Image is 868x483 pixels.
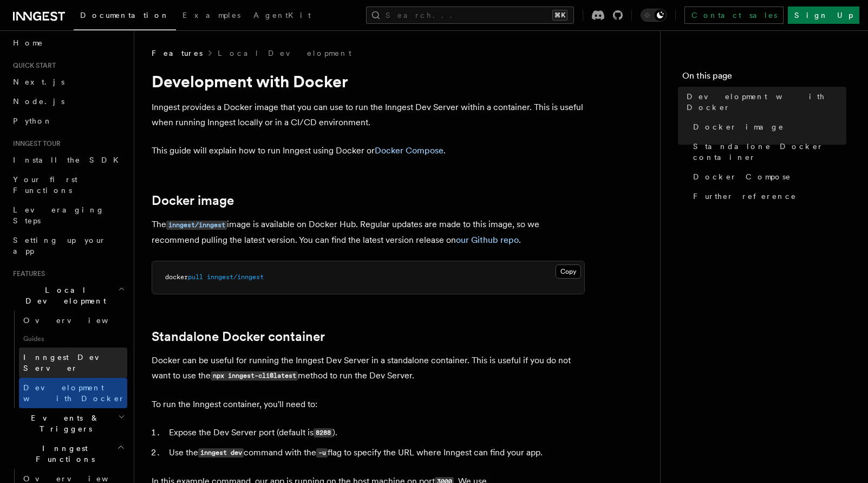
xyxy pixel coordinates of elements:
p: Inngest provides a Docker image that you can use to run the Inngest Dev Server within a container... [152,100,585,130]
span: Home [13,37,43,48]
span: Documentation [80,11,169,20]
a: AgentKit [247,3,317,29]
p: The image is available on Docker Hub. Regular updates are made to this image, so we recommend pul... [152,217,585,248]
span: Overview [23,474,135,483]
span: docker [165,273,188,281]
span: Local Development [9,285,118,306]
a: Your first Functions [9,170,127,200]
a: Development with Docker [682,87,846,117]
a: Docker image [152,193,234,208]
a: Docker Compose [689,167,846,186]
button: Toggle dark mode [641,9,667,22]
a: Inngest Dev Server [19,347,127,378]
a: Further reference [689,186,846,206]
span: Inngest Dev Server [23,353,116,372]
button: Inngest Functions [9,439,127,469]
h4: On this page [682,69,846,87]
a: Examples [176,3,247,29]
li: Use the command with the flag to specify the URL where Inngest can find your app. [166,445,585,461]
code: 8288 [314,428,332,437]
code: npx inngest-cli@latest [211,371,298,381]
a: Development with Docker [19,378,127,408]
a: inngest/inngest [166,219,227,229]
a: our Github repo [456,235,519,245]
span: Python [13,117,53,125]
span: Inngest tour [9,139,61,148]
a: Next.js [9,72,127,92]
button: Local Development [9,280,127,311]
span: Leveraging Steps [13,205,105,225]
code: -u [316,448,328,458]
span: Development with Docker [23,383,125,403]
button: Events & Triggers [9,408,127,439]
div: Local Development [9,311,127,408]
a: Setting up your app [9,230,127,261]
span: Overview [23,316,135,325]
a: Contact sales [684,7,784,24]
span: Docker Compose [693,171,791,182]
a: Docker Compose [375,145,443,156]
a: Docker image [689,117,846,137]
span: Standalone Docker container [693,141,846,163]
li: Expose the Dev Server port (default is ). [166,425,585,441]
span: Guides [19,330,127,347]
span: inngest/inngest [207,273,264,281]
span: Development with Docker [687,91,846,113]
span: Features [9,269,45,278]
span: pull [188,273,203,281]
span: AgentKit [253,11,311,20]
span: Next.js [13,78,64,86]
span: Further reference [693,191,797,202]
a: Standalone Docker container [152,329,325,344]
span: Docker image [693,121,784,132]
span: Node.js [13,97,64,106]
p: To run the Inngest container, you'll need to: [152,397,585,412]
p: This guide will explain how to run Inngest using Docker or . [152,143,585,158]
span: Install the SDK [13,156,125,164]
h1: Development with Docker [152,72,585,91]
span: Events & Triggers [9,413,118,434]
a: Overview [19,311,127,330]
code: inngest/inngest [166,221,227,230]
a: Sign Up [788,7,859,24]
a: Documentation [74,3,176,30]
p: Docker can be useful for running the Inngest Dev Server in a standalone container. This is useful... [152,353,585,384]
a: Node.js [9,92,127,111]
a: Home [9,33,127,53]
a: Standalone Docker container [689,137,846,167]
a: Leveraging Steps [9,200,127,230]
span: Examples [182,11,240,20]
kbd: ⌘K [552,10,567,21]
span: Quick start [9,61,56,70]
button: Search...⌘K [366,7,574,24]
a: Local Development [218,48,351,59]
a: Install the SDK [9,150,127,170]
span: Setting up your app [13,236,106,255]
span: Inngest Functions [9,443,117,465]
a: Python [9,111,127,131]
span: Your first Functions [13,175,77,195]
span: Features [152,48,203,59]
code: inngest dev [198,448,244,458]
button: Copy [556,265,581,279]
